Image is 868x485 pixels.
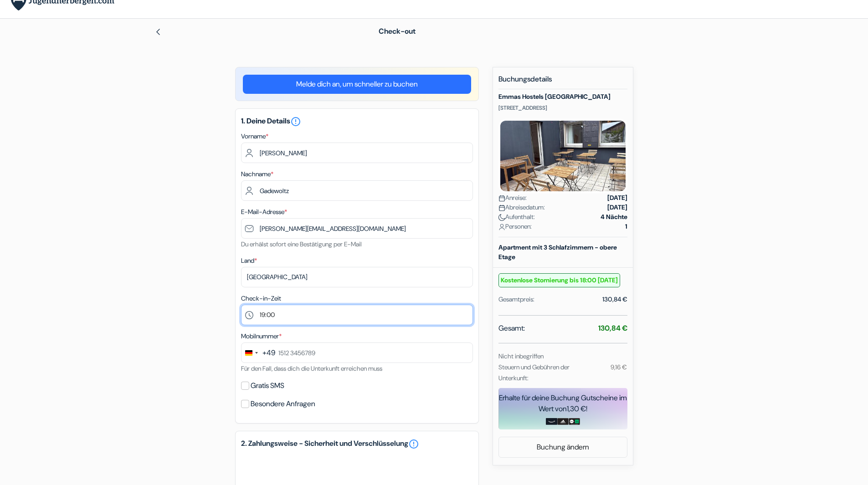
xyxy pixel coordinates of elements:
strong: [DATE] [607,193,627,203]
label: E-Mail-Adresse [241,207,287,217]
img: adidas-card.png [557,418,569,425]
strong: 130,84 € [598,323,627,333]
img: uber-uber-eats-card.png [569,418,580,425]
small: Steuern und Gebühren der Unterkunft: [498,363,570,382]
button: Change country, selected Germany (+49) [241,343,275,362]
label: Besondere Anfragen [251,398,315,410]
div: Erhalte für deine Buchung Gutscheine im Wert von ! [498,393,627,414]
a: error_outline [408,439,419,449]
p: [STREET_ADDRESS] [498,104,627,112]
small: Kostenlose Stornierung bis 18:00 [DATE] [498,273,620,287]
img: amazon-card-no-text.png [546,418,557,425]
label: Mobilnummer [241,332,282,341]
label: Gratis SMS [251,379,284,392]
img: calendar.svg [498,204,505,211]
a: error_outline [290,116,301,126]
div: +49 [262,347,275,358]
i: error_outline [290,116,301,127]
h5: 1. Deine Details [241,116,473,127]
strong: [DATE] [607,203,627,212]
img: user_icon.svg [498,224,505,230]
img: left_arrow.svg [154,28,162,36]
label: Vorname [241,132,268,141]
input: Vornamen eingeben [241,143,473,163]
a: Melde dich an, um schneller zu buchen [243,75,471,94]
span: Abreisedatum: [498,203,545,212]
small: Du erhälst sofort eine Bestätigung per E-Mail [241,240,362,248]
span: Aufenthalt: [498,212,535,222]
span: Anreise: [498,193,527,203]
span: 1,30 € [567,404,586,414]
small: Für den Fall, dass dich die Unterkunft erreichen muss [241,364,382,373]
label: Land [241,256,257,265]
small: 9,16 € [611,363,627,371]
b: Apartment mit 3 Schlafzimmern - obere Etage [498,243,617,261]
span: Gesamt: [498,323,525,334]
label: Nachname [241,169,273,179]
small: Nicht inbegriffen [498,352,544,360]
a: Buchung ändern [499,439,627,456]
input: Nachnamen eingeben [241,180,473,201]
strong: 1 [625,222,627,231]
img: moon.svg [498,214,505,221]
div: 130,84 € [602,295,627,304]
h5: 2. Zahlungsweise - Sicherheit und Verschlüsselung [241,439,473,449]
div: Gesamtpreis: [498,295,534,304]
span: Personen: [498,222,532,231]
img: calendar.svg [498,195,505,202]
input: 1512 3456789 [241,342,473,363]
label: Check-in-Zeit [241,294,281,303]
h5: Buchungsdetails [498,75,627,89]
strong: 4 Nächte [601,212,627,222]
span: Check-out [379,26,416,36]
h5: Emmas Hostels [GEOGRAPHIC_DATA] [498,93,627,101]
input: E-Mail-Adresse eingeben [241,218,473,239]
